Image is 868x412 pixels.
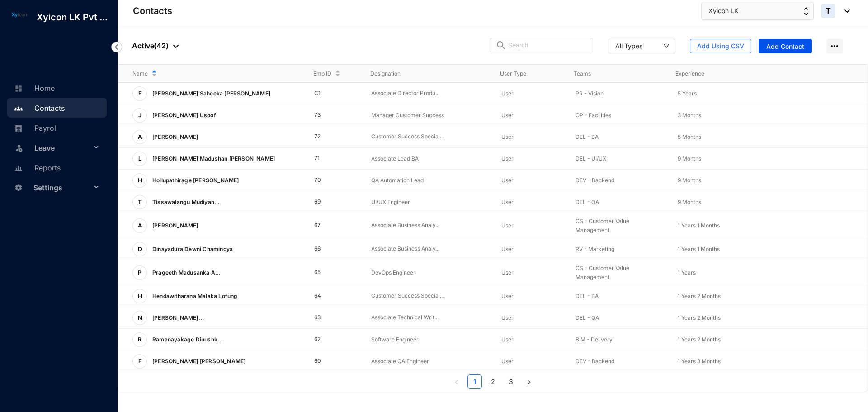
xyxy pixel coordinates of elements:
p: Customer Success Special... [371,133,487,141]
p: DevOps Engineer [371,268,487,277]
span: Name [132,69,148,78]
img: people.b0bd17028ad2877b116a.svg [14,104,23,113]
span: 1 Years 1 Months [678,222,720,229]
button: left [449,374,464,389]
p: DEL - BA [576,133,663,142]
p: Dinayadura Dewni Chamindya [147,242,236,256]
th: User Type [486,65,559,83]
span: T [138,199,142,205]
li: Reports [7,157,107,177]
span: H [138,178,142,183]
span: A [138,134,142,140]
p: Associate Technical Writ... [371,313,487,322]
span: Prageeth Madusanka A... [152,269,221,276]
span: T [826,7,831,15]
span: Leave [34,139,91,157]
li: Contacts [7,98,107,118]
span: 5 Months [678,133,701,140]
img: settings-unselected.1febfda315e6e19643a1.svg [14,184,23,192]
td: 70 [300,170,357,191]
span: 1 Years 2 Months [678,314,721,321]
td: C1 [300,83,357,104]
span: [PERSON_NAME]... [152,314,204,321]
p: PR - Vision [576,89,663,98]
button: Add Using CSV [690,39,751,53]
p: [PERSON_NAME] [147,218,202,233]
p: [PERSON_NAME] Madushan [PERSON_NAME] [147,152,278,166]
p: Associate QA Engineer [371,357,487,366]
td: 60 [300,350,357,372]
p: [PERSON_NAME] Usoof [147,108,220,123]
li: Home [7,78,107,98]
td: 73 [300,104,357,126]
th: Designation [356,65,486,83]
li: 3 [504,374,518,389]
img: log [9,11,29,19]
p: Associate Lead BA [371,154,487,163]
p: OP - Facilities [576,111,663,120]
li: Previous Page [449,374,464,389]
span: N [138,315,142,321]
span: F [138,359,142,364]
button: right [522,374,536,389]
span: User [501,336,514,343]
img: leave-unselected.2934df6273408c3f84d9.svg [14,143,24,152]
td: 65 [300,260,357,285]
p: Software Engineer [371,335,487,344]
button: Xyicon LK [701,2,814,20]
p: Associate Business Analy... [371,221,487,230]
span: User [501,269,514,276]
th: Emp ID [299,65,355,83]
p: RV - Marketing [576,245,663,254]
a: Reports [12,163,61,172]
td: 64 [300,285,357,307]
td: 71 [300,148,357,170]
div: All Types [615,41,642,50]
p: Manager Customer Success [371,111,487,120]
p: [PERSON_NAME] Saheeka [PERSON_NAME] [147,86,274,101]
span: 3 Months [678,112,701,118]
span: left [454,379,459,385]
span: User [501,90,514,97]
p: Active ( 42 ) [132,40,179,51]
span: J [138,113,142,118]
p: DEL - BA [576,292,663,301]
span: A [138,223,142,228]
td: 66 [300,238,357,260]
p: DEV - Backend [576,176,663,185]
td: 72 [300,126,357,148]
span: Add Contact [766,42,804,51]
p: Xyicon LK Pvt ... [29,11,115,24]
td: 63 [300,307,357,329]
span: 1 Years 1 Months [678,246,720,252]
li: Next Page [522,374,536,389]
span: 1 Years 3 Months [678,358,721,365]
span: User [501,133,514,140]
img: dropdown-black.8e83cc76930a90b1a4fdb6d089b7bf3a.svg [173,45,179,48]
p: [PERSON_NAME] [147,130,202,144]
span: User [501,293,514,299]
img: payroll-unselected.b590312f920e76f0c668.svg [14,124,23,133]
span: 9 Months [678,177,701,184]
span: User [501,314,514,321]
span: User [501,246,514,252]
span: 9 Months [678,155,701,162]
p: CS - Customer Value Management [576,217,663,235]
span: 1 Years 2 Months [678,293,721,299]
span: User [501,222,514,229]
span: User [501,177,514,184]
p: [PERSON_NAME] [PERSON_NAME] [147,354,249,369]
p: DEL - UI/UX [576,154,663,163]
span: D [138,246,142,252]
button: Add Contact [759,39,812,53]
p: Hollupathirage [PERSON_NAME] [147,173,243,188]
span: Settings [33,179,91,197]
span: User [501,358,514,365]
input: Search [508,38,587,52]
a: 1 [468,375,481,388]
th: Teams [559,65,661,83]
img: dropdown-black.8e83cc76930a90b1a4fdb6d089b7bf3a.svg [840,9,850,13]
span: User [501,199,514,205]
img: report-unselected.e6a6b4230fc7da01f883.svg [14,164,23,172]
